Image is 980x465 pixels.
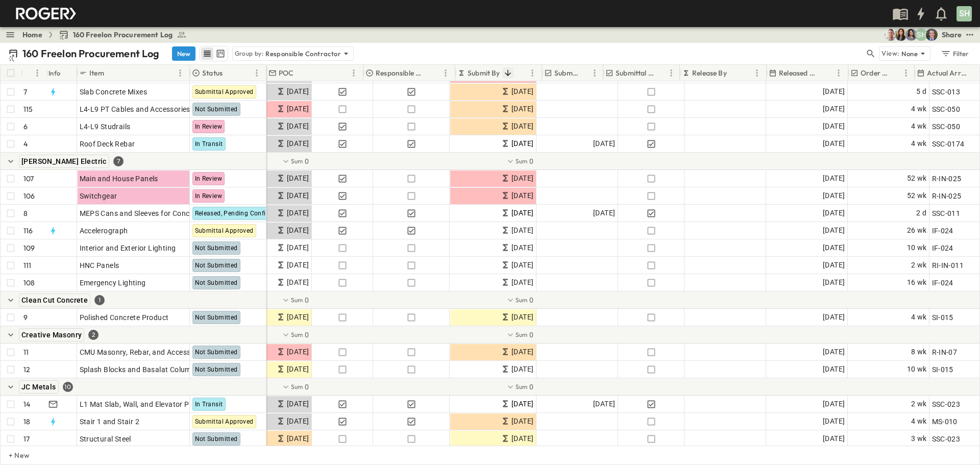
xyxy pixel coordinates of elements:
button: Menu [589,67,601,79]
span: [DATE] [511,120,533,132]
p: 9 [23,312,28,323]
p: Group by: [235,48,264,59]
p: Submittal Approved? [616,68,655,78]
span: [DATE] [287,242,309,254]
span: Not Submitted [195,349,238,356]
img: Jared Salin (jsalin@cahill-sf.com) [925,29,938,41]
span: 4 wk [911,311,927,323]
span: 10 wk [907,242,927,254]
div: 2 [88,330,99,340]
span: 10 wk [907,363,927,375]
span: [DATE] [823,311,845,323]
p: Sum [291,382,303,391]
span: [DATE] [823,415,845,427]
span: SSC-013 [932,87,961,97]
span: SSC-0174 [932,139,965,149]
span: 5 d [916,86,926,97]
span: [DATE] [823,346,845,358]
button: Menu [751,67,763,79]
button: Menu [251,67,263,79]
span: [DATE] [287,207,309,219]
span: 0 [305,156,309,166]
button: Sort [502,67,513,79]
a: Home [22,30,42,40]
span: [DATE] [823,190,845,202]
p: + New [9,450,15,460]
p: Sum [291,330,303,339]
button: kanban view [214,47,227,60]
p: Responsible Contractor [376,68,426,78]
span: Not Submitted [195,262,238,269]
p: 115 [23,104,33,114]
span: [DATE] [823,207,845,219]
span: [DATE] [287,190,309,202]
p: Submit By [468,68,500,78]
span: MEPS Cans and Sleeves for Concrete Slab Penetrations [80,208,264,218]
p: 109 [23,243,35,253]
span: 2 wk [911,398,927,410]
p: Sum [516,330,528,339]
div: Share [942,30,962,40]
span: SSC-023 [932,399,961,409]
span: 4 wk [911,103,927,115]
span: Emergency Lighting [80,278,146,288]
p: 111 [23,260,32,271]
p: Sum [516,382,528,391]
p: Sum [516,296,528,304]
span: SSC-011 [932,208,961,218]
span: SI-015 [932,364,953,375]
button: Menu [832,67,845,79]
p: 116 [23,226,33,236]
span: 8 wk [911,346,927,358]
span: [DATE] [511,277,533,288]
button: Menu [526,67,538,79]
span: L1 Mat Slab, Wall, and Elevator Pit Embeds [80,399,223,409]
button: row view [201,47,213,60]
span: R-IN-025 [932,174,962,184]
p: Order Confirmed? [861,68,890,78]
p: 12 [23,364,30,375]
button: Menu [665,67,677,79]
span: SI-015 [932,312,953,323]
div: # [21,65,46,81]
span: Not Submitted [195,435,238,443]
span: [DATE] [511,190,533,202]
span: [DATE] [511,225,533,236]
span: 3 wk [911,433,927,445]
button: Sort [892,67,903,79]
span: 16 wk [907,277,927,288]
span: [DATE] [511,103,533,115]
span: [DATE] [287,103,309,115]
span: 4 wk [911,138,927,150]
span: [PERSON_NAME] Electric [21,157,107,165]
span: [DATE] [823,103,845,115]
span: 52 wk [907,190,927,202]
span: Structural Steel [80,434,131,444]
p: Sum [516,157,528,165]
span: [DATE] [511,363,533,375]
span: HNC Panels [80,260,119,271]
span: [DATE] [823,277,845,288]
div: 1 [94,295,105,305]
span: R-IN-025 [932,191,962,201]
p: 107 [23,174,34,184]
div: SH [957,6,972,21]
span: 0 [529,156,533,166]
p: 4 [23,139,28,149]
p: Sum [291,296,303,304]
span: [DATE] [511,86,533,97]
p: Status [202,68,223,78]
img: Mickie Parrish (mparrish@cahill-sf.com) [885,29,897,41]
p: Responsible Contractor [265,48,341,59]
span: In Transit [195,401,223,408]
span: 26 wk [907,225,927,236]
span: 0 [305,295,309,305]
button: Menu [31,67,43,79]
span: 0 [305,382,309,392]
span: Not Submitted [195,366,238,373]
span: SSC-050 [932,121,961,132]
span: [DATE] [511,311,533,323]
span: L4-L9 Studrails [80,121,131,132]
span: Accelerograph [80,226,128,236]
p: View: [881,48,899,59]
